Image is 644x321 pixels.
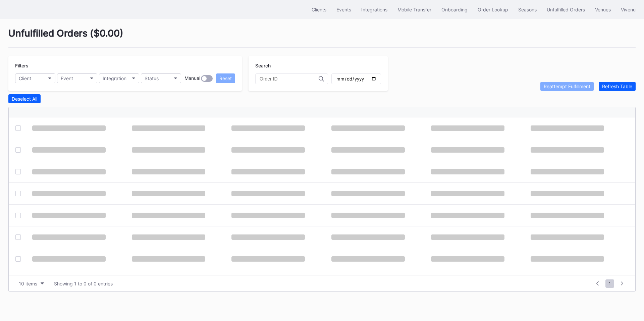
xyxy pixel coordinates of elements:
div: Manual [184,75,200,82]
div: Filters [15,63,235,68]
div: Clients [312,7,326,12]
div: Search [255,63,381,68]
button: Reset [216,73,235,83]
div: Reset [219,75,232,81]
button: Venues [590,3,616,16]
input: Order ID [260,76,319,82]
button: Vivenu [616,3,641,16]
div: Event [61,75,73,81]
div: Venues [595,7,611,12]
div: Mobile Transfer [397,7,431,12]
div: Order Lookup [478,7,508,12]
span: 1 [605,279,614,288]
button: Reattempt Fulfillment [540,82,594,91]
div: Unfulfilled Orders [547,7,585,12]
div: Deselect All [12,96,37,102]
div: Showing 1 to 0 of 0 entries [54,281,113,286]
div: Integration [103,75,126,81]
div: Reattempt Fulfillment [544,84,590,89]
button: Onboarding [436,3,473,16]
button: Seasons [513,3,542,16]
div: Integrations [361,7,387,12]
button: Client [15,73,55,83]
div: Unfulfilled Orders ( $0.00 ) [8,28,636,48]
button: Unfulfilled Orders [542,3,590,16]
button: Integrations [356,3,392,16]
button: Clients [307,3,331,16]
button: Order Lookup [473,3,513,16]
button: Deselect All [8,94,41,103]
button: Integration [99,73,139,83]
div: Client [19,75,31,81]
button: Status [141,73,181,83]
div: Events [336,7,351,12]
div: 10 items [19,281,37,286]
div: Seasons [518,7,537,12]
div: Vivenu [621,7,636,12]
button: Event [57,73,97,83]
button: 10 items [15,279,47,288]
button: Events [331,3,356,16]
button: Refresh Table [599,82,636,91]
div: Refresh Table [602,84,632,89]
div: Status [145,75,159,81]
div: Onboarding [441,7,468,12]
button: Mobile Transfer [392,3,436,16]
